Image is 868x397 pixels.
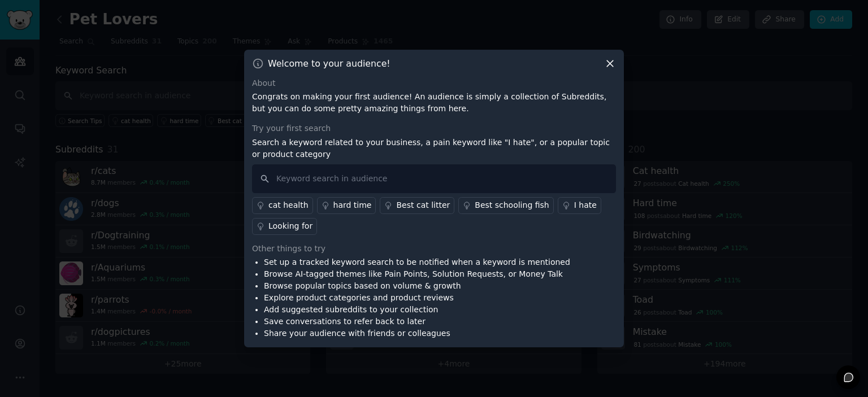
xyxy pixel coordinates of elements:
[252,137,616,160] p: Search a keyword related to your business, a pain keyword like "I hate", or a popular topic or pr...
[558,197,601,214] a: I hate
[396,199,450,211] div: Best cat litter
[264,256,570,268] li: Set up a tracked keyword search to be notified when a keyword is mentioned
[264,328,570,339] li: Share your audience with friends or colleagues
[252,123,616,134] div: Try your first search
[333,199,372,211] div: hard time
[264,280,570,292] li: Browse popular topics based on volume & growth
[268,220,313,232] div: Looking for
[252,164,616,193] input: Keyword search in audience
[458,197,553,214] a: Best schooling fish
[252,91,616,115] p: Congrats on making your first audience! An audience is simply a collection of Subreddits, but you...
[574,199,597,211] div: I hate
[268,58,390,69] h3: Welcome to your audience!
[264,304,570,316] li: Add suggested subreddits to your collection
[380,197,454,214] a: Best cat litter
[268,199,309,211] div: cat health
[252,77,616,89] div: About
[264,268,570,280] li: Browse AI-tagged themes like Pain Points, Solution Requests, or Money Talk
[252,243,616,255] div: Other things to try
[475,199,549,211] div: Best schooling fish
[252,218,317,235] a: Looking for
[317,197,376,214] a: hard time
[264,316,570,328] li: Save conversations to refer back to later
[264,292,570,304] li: Explore product categories and product reviews
[252,197,313,214] a: cat health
